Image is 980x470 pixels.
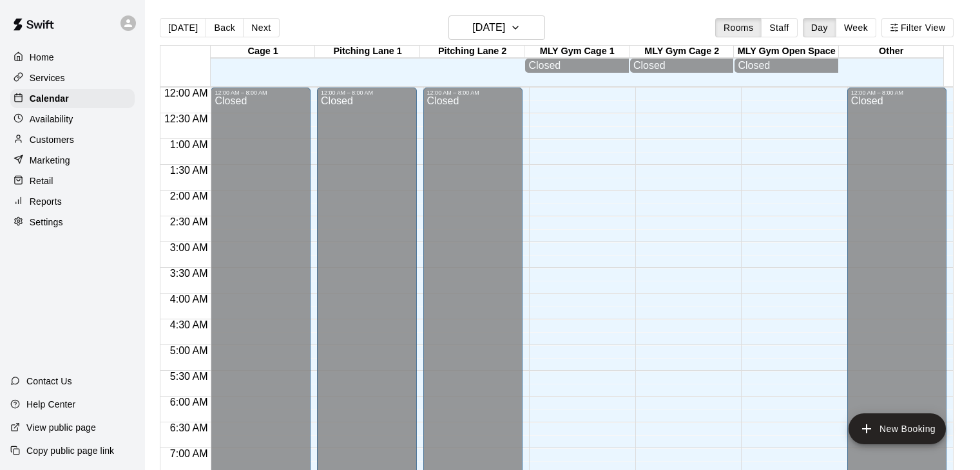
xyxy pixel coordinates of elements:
p: View public page [26,421,96,434]
span: 6:30 AM [167,422,211,433]
p: Calendar [30,92,69,105]
div: MLY Gym Cage 1 [524,46,629,58]
span: 2:00 AM [167,191,211,202]
div: 12:00 AM – 8:00 AM [427,89,519,96]
div: Other [839,46,944,58]
button: [DATE] [448,15,545,40]
a: Services [10,68,135,88]
div: MLY Gym Open Space [734,46,839,58]
p: Home [30,51,54,64]
span: 2:30 AM [167,216,211,227]
a: Retail [10,171,135,191]
p: Customers [30,133,74,146]
div: 12:00 AM – 8:00 AM [851,89,943,96]
button: Next [243,18,279,37]
button: Back [206,18,244,37]
span: 1:00 AM [167,139,211,150]
a: Reports [10,192,135,211]
button: Day [803,18,836,37]
p: Contact Us [26,375,72,388]
span: 4:00 AM [167,294,211,305]
div: Pitching Lane 1 [315,46,420,58]
p: Reports [30,195,62,208]
button: [DATE] [160,18,206,37]
a: Settings [10,212,135,232]
a: Availability [10,109,135,129]
button: Rooms [715,18,762,37]
span: 7:00 AM [167,448,211,459]
p: Settings [30,216,63,229]
p: Availability [30,113,73,126]
div: MLY Gym Cage 2 [629,46,735,58]
div: 12:00 AM – 8:00 AM [215,89,307,96]
span: 3:00 AM [167,242,211,253]
h6: [DATE] [472,19,505,37]
a: Home [10,48,135,67]
p: Help Center [26,398,75,411]
span: 1:30 AM [167,165,211,176]
button: Staff [761,18,798,37]
button: Filter View [881,18,954,37]
a: Marketing [10,151,135,170]
span: 12:30 AM [161,113,211,124]
span: 5:00 AM [167,345,211,356]
span: 4:30 AM [167,319,211,330]
div: Pitching Lane 2 [420,46,525,58]
span: 3:30 AM [167,268,211,279]
a: Calendar [10,89,135,108]
div: Closed [528,60,626,71]
button: Week [836,18,876,37]
div: Closed [738,60,835,71]
span: 5:30 AM [167,371,211,382]
p: Marketing [30,154,70,167]
a: Customers [10,130,135,149]
p: Retail [30,174,53,187]
p: Services [30,71,65,84]
span: 12:00 AM [161,88,211,99]
div: 12:00 AM – 8:00 AM [321,89,413,96]
span: 6:00 AM [167,397,211,408]
button: add [849,413,946,444]
p: Copy public page link [26,444,114,457]
div: Cage 1 [211,46,316,58]
div: Closed [633,60,731,71]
